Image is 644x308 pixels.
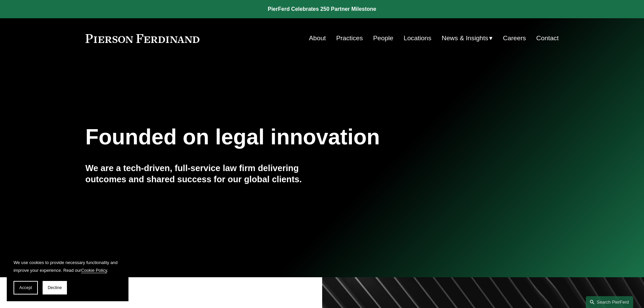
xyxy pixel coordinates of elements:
[309,32,326,45] a: About
[14,281,38,294] button: Accept
[442,32,488,44] span: News & Insights
[404,32,431,45] a: Locations
[503,32,526,45] a: Careers
[14,259,122,274] p: We use cookies to provide necessary functionality and improve your experience. Read our .
[43,281,67,294] button: Decline
[19,285,32,290] span: Accept
[373,32,393,45] a: People
[48,285,62,290] span: Decline
[586,296,633,308] a: Search this site
[336,32,363,45] a: Practices
[442,32,493,45] a: folder dropdown
[81,268,107,273] a: Cookie Policy
[536,32,558,45] a: Contact
[86,125,480,149] h1: Founded on legal innovation
[86,163,322,185] h4: We are a tech-driven, full-service law firm delivering outcomes and shared success for our global...
[7,252,128,301] section: Cookie banner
